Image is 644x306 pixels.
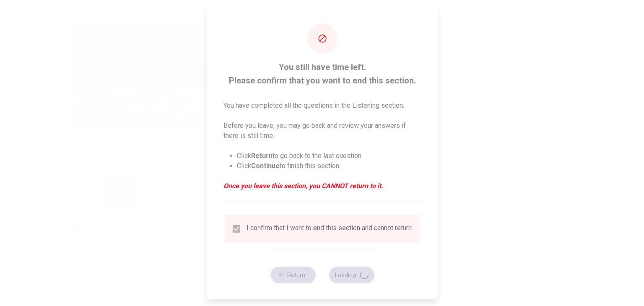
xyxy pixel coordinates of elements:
strong: Continue [251,162,280,170]
li: Click to go back to the last question [237,151,421,161]
p: Before you leave, you may go back and review your answers if there is still time. [223,121,421,141]
button: Return [270,267,315,283]
p: You have completed all the questions in the Listening section. [223,101,421,111]
em: Once you leave this section, you CANNOT return to it. [223,181,421,191]
span: You still have time left. Please confirm that you want to end this section. [223,60,421,87]
button: Loading [329,267,374,283]
li: Click to finish this section. [237,161,421,171]
div: I confirm that I want to end this section and cannot return. [247,224,413,234]
strong: Return [251,152,273,160]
